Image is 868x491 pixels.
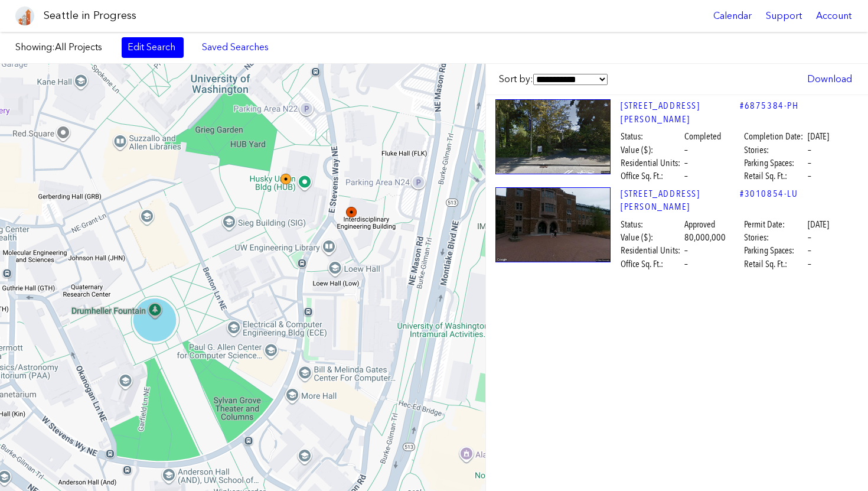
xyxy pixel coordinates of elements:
a: Download [801,69,858,89]
span: Residential Units: [621,157,683,170]
span: – [684,170,688,183]
span: Stories: [744,231,806,244]
img: 4001_EAST_STEVENS_WAY_NE_SEATTLE.jpg [495,187,611,262]
a: #3010854-LU [740,187,798,200]
span: [DATE] [808,130,829,143]
span: Permit Date: [744,218,806,231]
span: – [808,144,811,157]
span: – [684,244,688,257]
span: – [808,244,811,257]
a: #6875384-PH [740,99,799,112]
span: All Projects [55,41,102,53]
span: – [808,157,811,170]
select: Sort by: [533,74,608,85]
img: 4000_EAST_STEVENS_WAY_NE_SEATTLE.jpg [495,99,611,174]
span: Office Sq. Ft.: [621,170,683,183]
span: Retail Sq. Ft.: [744,170,806,183]
span: Value ($): [621,231,683,244]
span: Parking Spaces: [744,244,806,257]
label: Sort by: [499,73,608,86]
span: Residential Units: [621,244,683,257]
a: [STREET_ADDRESS][PERSON_NAME] [621,99,740,126]
span: [DATE] [808,218,829,231]
a: Edit Search [122,37,184,57]
span: Stories: [744,144,806,157]
a: Saved Searches [195,37,275,57]
label: Showing: [15,41,110,54]
span: Value ($): [621,144,683,157]
span: Status: [621,218,683,231]
span: Office Sq. Ft.: [621,258,683,271]
span: – [684,258,688,271]
span: Approved [684,218,715,231]
span: – [808,231,811,244]
span: Retail Sq. Ft.: [744,258,806,271]
span: Status: [621,130,683,143]
span: Parking Spaces: [744,157,806,170]
span: – [684,144,688,157]
span: – [684,157,688,170]
span: – [808,170,811,183]
span: Completed [684,130,721,143]
span: Completion Date: [744,130,806,143]
span: 80,000,000 [684,231,726,244]
a: [STREET_ADDRESS][PERSON_NAME] [621,187,740,214]
img: favicon-96x96.png [15,6,34,25]
h1: Seattle in Progress [44,8,136,23]
span: – [808,258,811,271]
